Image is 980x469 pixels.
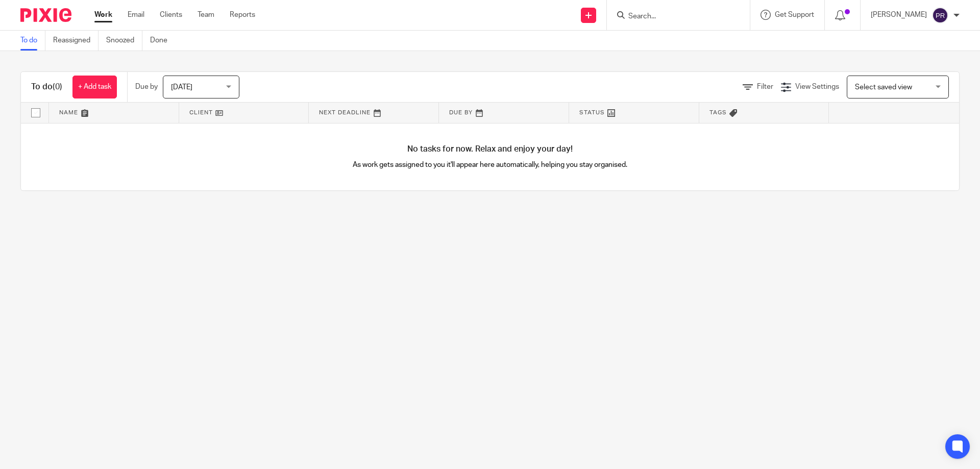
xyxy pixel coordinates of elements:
[20,8,71,22] img: Pixie
[53,31,99,51] a: Reassigned
[72,76,117,98] a: + Add task
[871,10,927,20] p: [PERSON_NAME]
[128,10,144,20] a: Email
[94,10,112,20] a: Work
[150,31,175,51] a: Done
[171,84,192,91] span: [DATE]
[106,31,142,51] a: Snoozed
[932,7,948,23] img: svg%3E
[135,82,158,92] p: Due by
[198,10,214,20] a: Team
[160,10,182,20] a: Clients
[757,83,773,90] span: Filter
[20,31,45,51] a: To do
[775,11,814,18] span: Get Support
[627,12,719,21] input: Search
[230,10,255,20] a: Reports
[795,83,839,90] span: View Settings
[53,83,62,91] span: (0)
[31,82,62,92] h1: To do
[855,84,912,91] span: Select saved view
[256,160,725,170] p: As work gets assigned to you it'll appear here automatically, helping you stay organised.
[709,110,727,115] span: Tags
[21,144,959,155] h4: No tasks for now. Relax and enjoy your day!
